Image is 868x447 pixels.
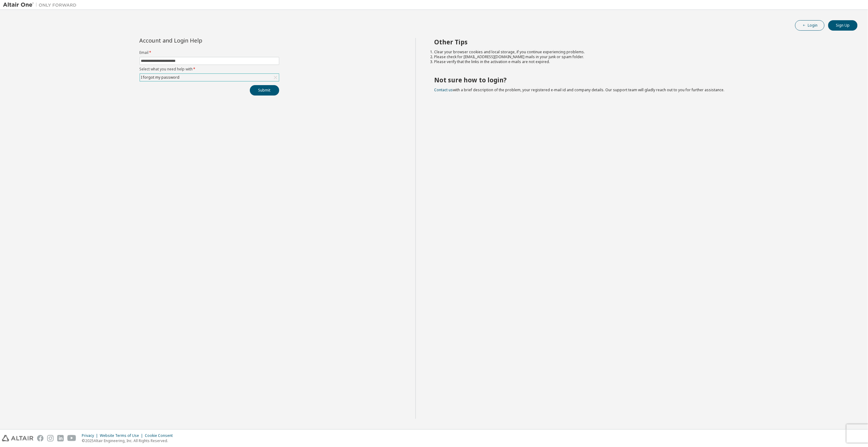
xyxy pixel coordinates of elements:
li: Please check for [EMAIL_ADDRESS][DOMAIN_NAME] mails in your junk or spam folder. [434,54,847,59]
img: Altair One [3,2,80,8]
div: Privacy [82,433,100,438]
a: Contact us [434,87,453,92]
p: © 2025 Altair Engineering, Inc. All Rights Reserved. [82,438,176,443]
img: facebook.svg [37,435,43,441]
li: Please verify that the links in the activation e-mails are not expired. [434,59,847,64]
img: altair_logo.svg [2,435,33,441]
span: with a brief description of the problem, your registered e-mail id and company details. Our suppo... [434,87,724,92]
label: Email [140,50,279,55]
div: I forgot my password [140,74,181,81]
img: instagram.svg [47,435,54,441]
div: Account and Login Help [140,38,251,43]
button: Submit [250,85,279,96]
h2: Not sure how to login? [434,76,847,84]
img: linkedin.svg [57,435,64,441]
button: Login [795,20,825,31]
div: I forgot my password [140,74,279,81]
label: Select what you need help with [140,67,279,72]
div: Cookie Consent [145,433,176,438]
div: Website Terms of Use [100,433,145,438]
img: youtube.svg [67,435,76,441]
button: Sign Up [828,20,858,31]
h2: Other Tips [434,38,847,46]
li: Clear your browser cookies and local storage, if you continue experiencing problems. [434,50,847,54]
